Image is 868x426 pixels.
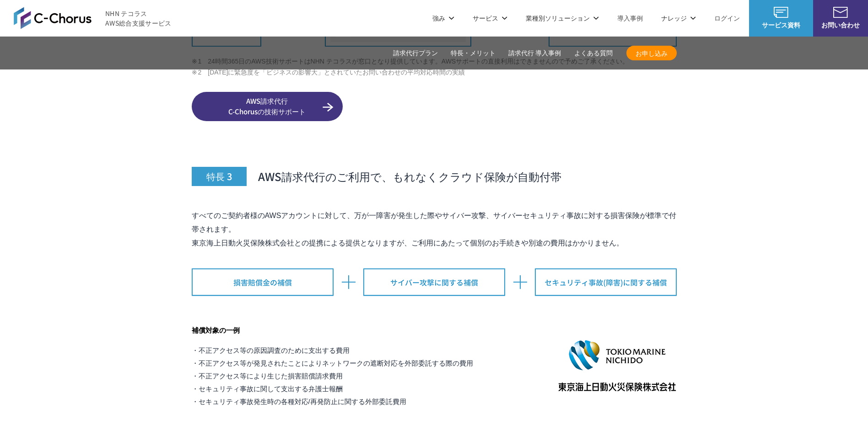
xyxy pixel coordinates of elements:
[813,20,868,30] span: お問い合わせ
[626,46,677,60] a: お申し込み
[14,7,172,29] a: AWS総合支援サービス C-Chorus NHN テコラスAWS総合支援サービス
[192,67,677,78] li: 2 [DATE]に緊急度を「ビジネスの影響大」とされていたお問い合わせの平均対応時間の実績
[192,383,473,395] li: ・セキュリティ事故に関して支出する弁護士報酬
[617,13,643,23] a: 導入事例
[749,20,813,30] span: サービス資料
[833,7,848,18] img: お問い合わせ
[393,48,438,58] a: 請求代行プラン
[473,13,507,23] p: サービス
[192,268,677,296] img: 損害賠償金の補償+サイバー攻撃に関する補償+セキュリティ事故(障害)に関する補償
[192,92,343,121] a: AWS請求代行C-Chorusの技術サポート
[192,96,343,117] span: AWS請求代行 C-Chorusの技術サポート
[574,48,613,58] a: よくある質問
[14,7,92,29] img: AWS総合支援サービス C-Chorus
[192,324,473,336] h4: 補償対象の一例
[432,13,454,23] p: 強み
[508,48,561,58] a: 請求代行 導入事例
[192,395,473,408] li: ・セキュリティ事故発生時の各種対応/再発防止に関する外部委託費用
[192,56,677,67] li: 1 24時間365日のAWS技術サポートはNHN テコラスが窓口となり提供しています。AWSサポートの直接利用はできませんので予めご了承ください。
[626,48,677,58] span: お申し込み
[774,7,788,18] img: AWS総合支援サービス C-Chorus サービス資料
[192,357,473,370] li: ・不正アクセス等が発見されたことによりネットワークの遮断対応を外部委託する際の費用
[192,370,473,383] li: ・不正アクセス等により生じた損害賠償請求費用
[192,209,677,250] p: すべてのご契約者様のAWSアカウントに対して、万が一障害が発生した際やサイバー攻撃、サイバーセキュリティ事故に対する損害保険が標準で付帯されます。 東京海上日動火災保険株式会社との提携による提供...
[526,13,599,23] p: 業種別ソリューション
[192,344,473,357] li: ・不正アクセス等の原因調査のために支出する費用
[661,13,696,23] p: ナレッジ
[258,169,561,184] span: AWS請求代行のご利用で、もれなくクラウド保険が自動付帯
[451,48,496,58] a: 特長・メリット
[714,13,740,23] a: ログイン
[192,167,247,186] span: 特長 3
[558,339,677,393] img: 東京海上日動火災保険株式会社ロゴ
[105,9,172,28] span: NHN テコラス AWS総合支援サービス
